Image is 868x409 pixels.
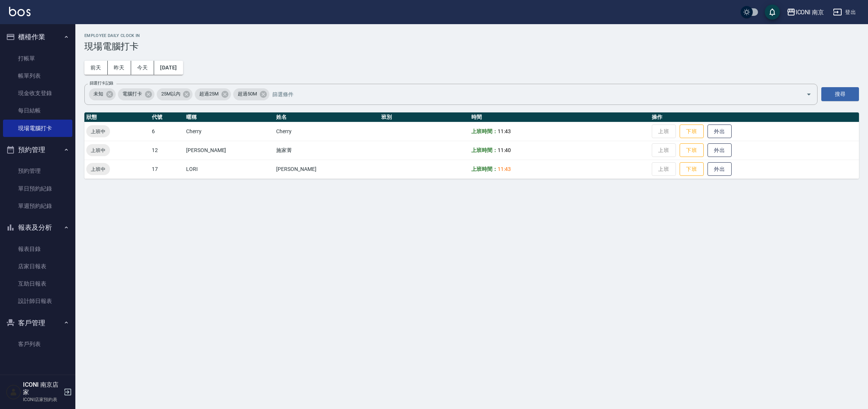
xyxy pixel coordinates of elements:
[150,160,184,178] td: 17
[274,160,379,178] td: [PERSON_NAME]
[3,218,72,237] button: 報表及分析
[3,162,72,180] a: 預約管理
[195,88,231,100] div: 超過25M
[90,80,113,86] label: 篩選打卡記錄
[379,112,469,122] th: 班別
[84,112,150,122] th: 狀態
[3,240,72,258] a: 報表目錄
[184,141,274,160] td: [PERSON_NAME]
[131,61,154,75] button: 今天
[3,85,72,102] a: 現金收支登錄
[3,27,72,47] button: 櫃檯作業
[765,5,780,20] button: save
[3,50,72,67] a: 打帳單
[498,147,511,153] span: 11:40
[184,160,274,178] td: LORI
[86,146,110,154] span: 上班中
[6,384,21,400] img: Person
[803,88,815,100] button: Open
[86,128,110,135] span: 上班中
[154,61,183,75] button: [DATE]
[195,90,223,98] span: 超過25M
[23,396,61,403] p: ICONI店家預約表
[184,112,274,122] th: 暱稱
[3,197,72,215] a: 單週預約紀錄
[3,120,72,137] a: 現場電腦打卡
[3,335,72,353] a: 客戶列表
[150,122,184,141] td: 6
[471,166,498,172] b: 上班時間：
[3,258,72,275] a: 店家日報表
[708,162,732,176] button: 外出
[157,88,193,100] div: 25M以內
[796,8,824,17] div: ICONI 南京
[118,90,147,98] span: 電腦打卡
[157,90,185,98] span: 25M以內
[233,88,269,100] div: 超過50M
[471,128,498,134] b: 上班時間：
[108,61,131,75] button: 昨天
[274,122,379,141] td: Cherry
[680,162,704,176] button: 下班
[708,125,732,138] button: 外出
[471,147,498,153] b: 上班時間：
[270,88,793,101] input: 篩選條件
[184,122,274,141] td: Cherry
[3,313,72,333] button: 客戶管理
[680,143,704,157] button: 下班
[150,112,184,122] th: 代號
[469,112,650,122] th: 時間
[118,88,154,100] div: 電腦打卡
[274,112,379,122] th: 姓名
[708,143,732,157] button: 外出
[3,292,72,310] a: 設計師日報表
[274,141,379,160] td: 施家菁
[3,102,72,119] a: 每日結帳
[784,5,827,20] button: ICONI 南京
[89,88,116,100] div: 未知
[3,140,72,160] button: 預約管理
[23,381,61,396] h5: ICONI 南京店家
[680,125,704,138] button: 下班
[498,166,511,172] span: 11:43
[3,275,72,292] a: 互助日報表
[821,87,859,101] button: 搜尋
[86,165,110,173] span: 上班中
[150,141,184,160] td: 12
[84,33,859,38] h2: Employee Daily Clock In
[233,90,261,98] span: 超過50M
[9,7,31,16] img: Logo
[498,128,511,134] span: 11:43
[650,112,859,122] th: 操作
[84,41,859,52] h3: 現場電腦打卡
[830,5,859,19] button: 登出
[89,90,108,98] span: 未知
[3,180,72,197] a: 單日預約紀錄
[84,61,108,75] button: 前天
[3,67,72,85] a: 帳單列表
